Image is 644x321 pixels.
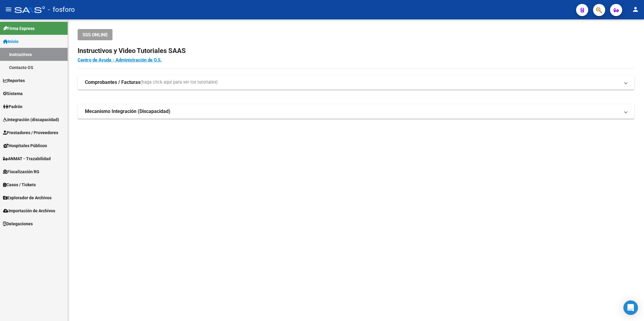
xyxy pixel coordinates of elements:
[85,108,170,115] strong: Mecanismo Integración (Discapacidad)
[632,6,639,13] mat-icon: person
[78,45,634,57] h2: Instructivos y Video Tutoriales SAAS
[3,142,47,149] span: Hospitales Públicos
[78,104,634,119] mat-expansion-panel-header: Mecanismo Integración (Discapacidad)
[3,90,23,97] span: Sistema
[3,38,18,45] span: Inicio
[3,220,33,227] span: Delegaciones
[3,168,39,175] span: Fiscalización RG
[3,116,59,123] span: Integración (discapacidad)
[48,3,75,16] span: - fosforo
[140,79,218,86] span: (haga click aquí para ver los tutoriales)
[3,77,25,84] span: Reportes
[3,129,58,136] span: Prestadores / Proveedores
[78,29,112,40] button: SSS ONLINE
[623,300,638,315] div: Open Intercom Messenger
[3,207,55,214] span: Importación de Archivos
[78,57,162,63] a: Centro de Ayuda - Administración de O.S.
[3,25,35,32] span: Firma Express
[3,194,52,201] span: Explorador de Archivos
[3,181,36,188] span: Casos / Tickets
[3,103,22,110] span: Padrón
[78,75,634,90] mat-expansion-panel-header: Comprobantes / Facturas(haga click aquí para ver los tutoriales)
[5,6,12,13] mat-icon: menu
[85,79,140,86] strong: Comprobantes / Facturas
[3,155,51,162] span: ANMAT - Trazabilidad
[82,32,108,38] span: SSS ONLINE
